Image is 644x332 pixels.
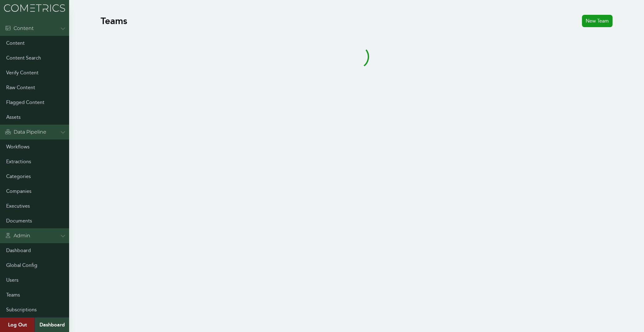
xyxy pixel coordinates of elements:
svg: audio-loading [344,44,369,69]
div: Data Pipeline [5,128,46,136]
div: Admin [5,232,30,239]
div: Content [5,25,34,32]
a: Dashboard [35,317,69,332]
h1: Teams [101,15,127,27]
a: New Team [582,15,613,27]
